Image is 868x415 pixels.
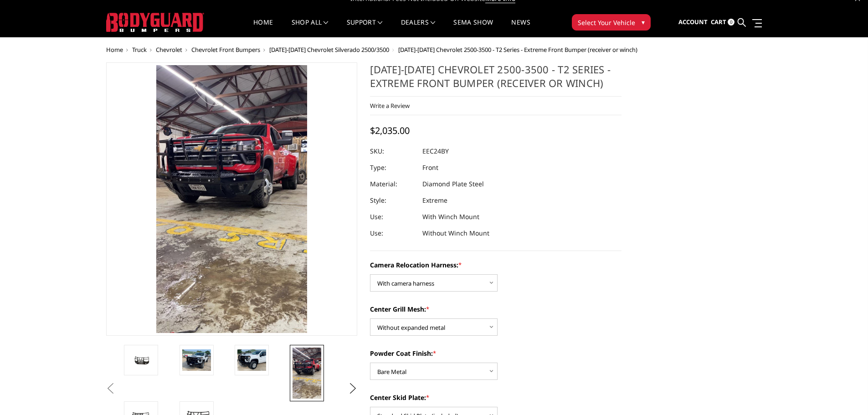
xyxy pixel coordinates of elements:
[572,14,651,31] button: Select Your Vehicle
[422,192,447,209] dd: Extreme
[104,382,118,395] button: Previous
[422,225,489,241] dd: Without Winch Mount
[422,176,484,192] dd: Diamond Plate Steel
[106,62,358,336] a: 2024-2025 Chevrolet 2500-3500 - T2 Series - Extreme Front Bumper (receiver or winch)
[711,10,734,35] a: Cart 0
[370,102,410,110] a: Write a Review
[269,46,389,54] a: [DATE]-[DATE] Chevrolet Silverado 2500/3500
[191,46,260,54] a: Chevrolet Front Bumpers
[578,18,635,27] span: Select Your Vehicle
[370,124,410,137] span: $2,035.00
[370,260,621,270] label: Camera Relocation Harness:
[370,209,416,225] dt: Use:
[711,18,726,26] span: Cart
[132,46,147,54] a: Truck
[292,19,329,37] a: shop all
[422,209,479,225] dd: With Winch Mount
[370,143,416,159] dt: SKU:
[347,19,383,37] a: Support
[106,13,204,32] img: BODYGUARD BUMPERS
[678,18,708,26] span: Account
[182,349,211,371] img: 2024-2025 Chevrolet 2500-3500 - T2 Series - Extreme Front Bumper (receiver or winch)
[156,46,182,54] a: Chevrolet
[370,348,621,358] label: Powder Coat Finish:
[728,19,734,26] span: 0
[237,349,266,371] img: 2024-2025 Chevrolet 2500-3500 - T2 Series - Extreme Front Bumper (receiver or winch)
[511,19,530,37] a: News
[127,354,155,367] img: 2024-2025 Chevrolet 2500-3500 - T2 Series - Extreme Front Bumper (receiver or winch)
[401,19,436,37] a: Dealers
[642,17,645,27] span: ▾
[370,225,416,241] dt: Use:
[422,159,438,176] dd: Front
[678,10,708,35] a: Account
[346,382,360,395] button: Next
[370,393,621,402] label: Center Skid Plate:
[370,159,416,176] dt: Type:
[293,348,321,399] img: 2024-2025 Chevrolet 2500-3500 - T2 Series - Extreme Front Bumper (receiver or winch)
[106,46,123,54] a: Home
[370,176,416,192] dt: Material:
[253,19,273,37] a: Home
[422,143,449,159] dd: EEC24BY
[453,19,493,37] a: SEMA Show
[370,62,621,97] h1: [DATE]-[DATE] Chevrolet 2500-3500 - T2 Series - Extreme Front Bumper (receiver or winch)
[398,46,637,54] span: [DATE]-[DATE] Chevrolet 2500-3500 - T2 Series - Extreme Front Bumper (receiver or winch)
[370,192,416,209] dt: Style:
[370,304,621,314] label: Center Grill Mesh:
